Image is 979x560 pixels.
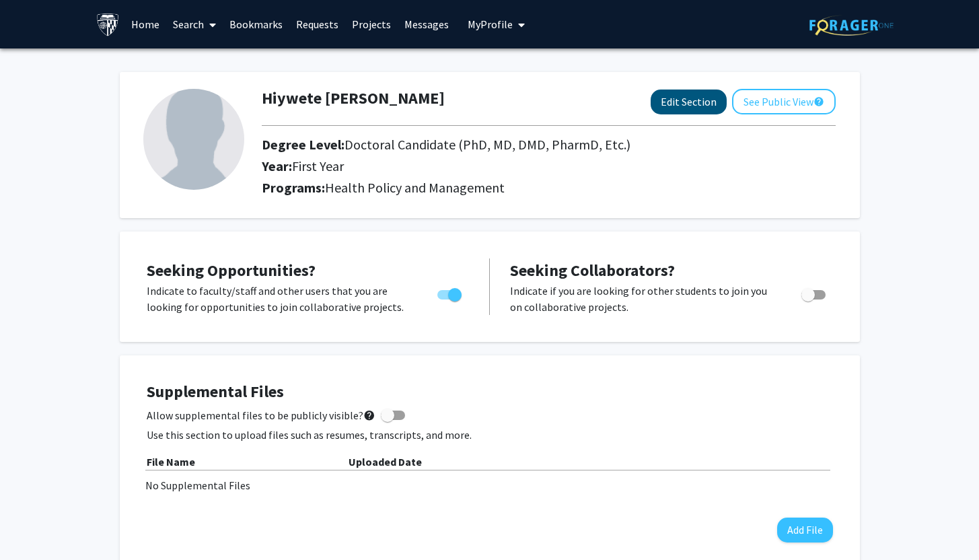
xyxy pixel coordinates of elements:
b: Uploaded Date [349,455,422,468]
span: Health Policy and Management [325,179,505,196]
mat-icon: help [363,407,375,423]
p: Indicate if you are looking for other students to join you on collaborative projects. [510,283,776,315]
span: Seeking Opportunities? [147,260,316,281]
b: File Name [147,455,195,468]
button: See Public View [732,89,836,114]
h2: Year: [262,158,733,174]
div: No Supplemental Files [145,477,834,493]
h4: Supplemental Files [147,382,833,402]
a: Requests [289,1,345,48]
button: Edit Section [651,90,727,114]
span: Allow supplemental files to be publicly visible? [147,407,375,423]
p: Indicate to faculty/staff and other users that you are looking for opportunities to join collabor... [147,283,412,315]
h2: Programs: [262,180,836,196]
span: First Year [292,157,344,174]
iframe: Chat [10,499,57,550]
span: My Profile [468,17,513,31]
a: Projects [345,1,398,48]
img: Profile Picture [143,89,244,190]
a: Messages [398,1,456,48]
a: Search [166,1,223,48]
span: Doctoral Candidate (PhD, MD, DMD, PharmD, Etc.) [345,136,630,153]
p: Use this section to upload files such as resumes, transcripts, and more. [147,427,833,443]
a: Home [124,1,166,48]
div: Toggle [796,283,833,303]
h2: Degree Level: [262,137,733,153]
a: Bookmarks [223,1,289,48]
div: Toggle [432,283,469,303]
h1: Hiywete [PERSON_NAME] [262,89,445,108]
img: Johns Hopkins University Logo [96,13,120,36]
img: ForagerOne Logo [809,15,894,36]
span: Seeking Collaborators? [510,260,675,281]
mat-icon: help [813,94,824,110]
button: Add File [777,518,833,542]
